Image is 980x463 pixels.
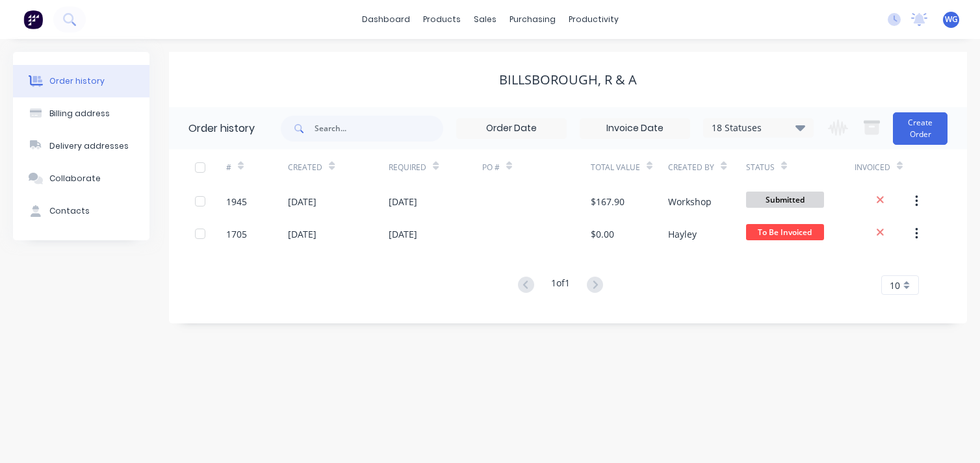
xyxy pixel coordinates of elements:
[746,149,855,185] div: Status
[389,162,426,173] div: Required
[591,227,614,241] div: $0.00
[893,112,948,145] button: Create Order
[855,149,917,185] div: Invoiced
[945,14,958,25] span: WG
[49,173,101,184] div: Collaborate
[13,130,149,162] button: Delivery addresses
[315,116,443,142] input: Search...
[467,10,503,29] div: sales
[668,162,714,173] div: Created By
[226,149,289,185] div: #
[668,227,697,241] div: Hayley
[226,162,231,173] div: #
[13,195,149,227] button: Contacts
[562,10,625,29] div: productivity
[49,140,129,152] div: Delivery addresses
[746,162,775,173] div: Status
[13,65,149,97] button: Order history
[551,276,570,295] div: 1 of 1
[668,195,712,208] div: Workshop
[746,224,824,240] span: To Be Invoiced
[482,162,500,173] div: PO #
[499,72,637,88] div: Billsborough, R & A
[591,162,640,173] div: Total Value
[288,227,316,241] div: [DATE]
[188,121,255,136] div: Order history
[417,10,467,29] div: products
[482,149,591,185] div: PO #
[49,108,110,119] div: Billing address
[288,162,322,173] div: Created
[503,10,562,29] div: purchasing
[580,119,690,138] input: Invoice Date
[591,195,625,208] div: $167.90
[226,227,247,241] div: 1705
[855,162,890,173] div: Invoiced
[704,121,813,135] div: 18 Statuses
[668,149,745,185] div: Created By
[49,75,105,87] div: Order history
[389,227,417,241] div: [DATE]
[13,162,149,195] button: Collaborate
[890,279,900,292] span: 10
[288,195,316,208] div: [DATE]
[457,119,566,138] input: Order Date
[591,149,668,185] div: Total Value
[49,205,90,217] div: Contacts
[226,195,247,208] div: 1945
[23,10,43,29] img: Factory
[288,149,389,185] div: Created
[389,195,417,208] div: [DATE]
[389,149,482,185] div: Required
[355,10,417,29] a: dashboard
[13,97,149,130] button: Billing address
[746,192,824,208] span: Submitted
